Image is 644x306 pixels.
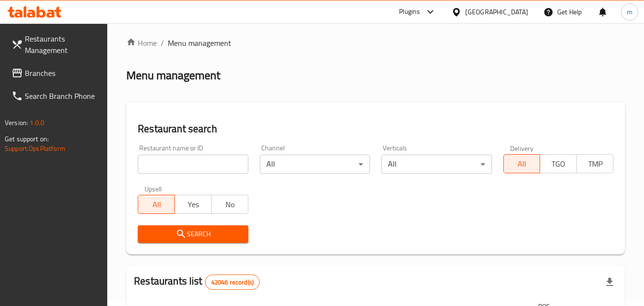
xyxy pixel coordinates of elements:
a: Home [126,37,157,49]
button: All [503,154,541,173]
button: TMP [576,154,613,173]
span: Menu management [168,37,231,49]
a: Search Branch Phone [4,84,108,107]
span: Version: [5,116,28,129]
h2: Menu management [126,68,220,83]
button: No [211,195,248,214]
div: [GEOGRAPHIC_DATA] [465,7,528,17]
span: Search Branch Phone [25,90,100,102]
a: Support.OpsPlatform [5,142,65,155]
span: TGO [544,157,573,171]
label: Delivery [510,145,534,151]
div: Plugins [399,6,420,18]
a: Branches [4,62,108,84]
span: No [215,198,245,211]
span: All [142,198,171,211]
span: Branches [25,67,100,79]
span: All [508,157,537,171]
span: Search [145,228,240,240]
button: TGO [540,154,577,173]
span: 42046 record(s) [205,278,259,287]
span: 1.0.0 [30,116,44,129]
div: Total records count [205,274,260,290]
h2: Restaurants list [134,274,260,290]
input: Search for restaurant name or ID.. [138,155,248,174]
div: All [260,155,370,174]
span: TMP [581,157,610,171]
span: Get support on: [5,133,49,145]
div: All [381,155,491,174]
label: Upsell [144,185,162,192]
span: m [627,7,633,17]
li: / [161,37,164,49]
span: Yes [179,198,208,211]
button: Yes [174,195,212,214]
button: All [138,195,175,214]
h2: Restaurant search [138,122,613,136]
a: Restaurants Management [4,27,108,62]
nav: breadcrumb [126,37,625,49]
button: Search [138,225,248,243]
div: Export file [598,271,621,294]
span: Restaurants Management [25,33,100,56]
